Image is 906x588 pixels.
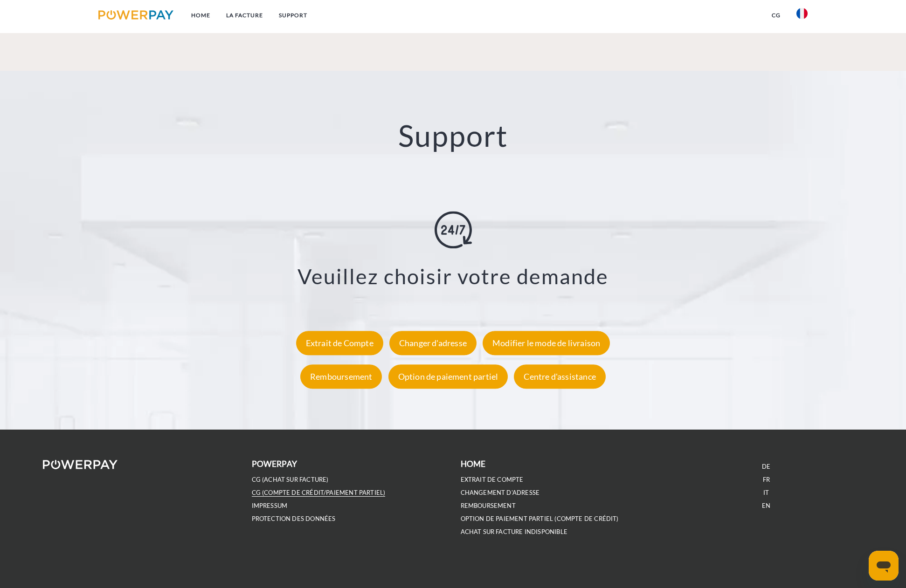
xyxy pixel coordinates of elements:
div: Extrait de Compte [296,331,383,355]
a: EXTRAIT DE COMPTE [461,476,524,484]
a: EN [762,502,770,510]
h2: Support [45,117,861,154]
a: Changement d'adresse [461,489,540,497]
div: Changer d'adresse [389,331,477,355]
img: online-shopping.svg [435,211,472,248]
div: Option de paiement partiel [388,364,508,389]
a: Remboursement [298,371,384,382]
a: PROTECTION DES DONNÉES [252,515,336,523]
a: Modifier le mode de livraison [480,338,612,348]
div: Centre d'assistance [514,364,605,389]
img: logo-powerpay.svg [98,10,173,20]
a: CG [764,7,788,24]
div: Remboursement [300,364,382,389]
b: Home [461,459,486,469]
a: CG (achat sur facture) [252,476,329,484]
a: DE [762,463,770,471]
iframe: Bouton de lancement de la fenêtre de messagerie, conversation en cours [869,551,899,581]
a: ACHAT SUR FACTURE INDISPONIBLE [461,528,567,536]
a: Option de paiement partiel [386,371,511,382]
h3: Veuillez choisir votre demande [57,263,849,289]
a: REMBOURSEMENT [461,502,516,510]
a: Home [183,7,218,24]
a: LA FACTURE [218,7,271,24]
a: CG (Compte de crédit/paiement partiel) [252,489,386,497]
b: POWERPAY [252,459,297,469]
a: IT [763,489,769,497]
a: Centre d'assistance [512,371,608,382]
a: Changer d'adresse [387,338,479,348]
a: OPTION DE PAIEMENT PARTIEL (Compte de crédit) [461,515,619,523]
a: Support [271,7,315,24]
img: fr [796,8,808,19]
div: Modifier le mode de livraison [483,331,610,355]
img: logo-powerpay-white.svg [43,460,118,469]
a: FR [763,476,770,484]
a: IMPRESSUM [252,502,288,510]
a: Extrait de Compte [294,338,386,348]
